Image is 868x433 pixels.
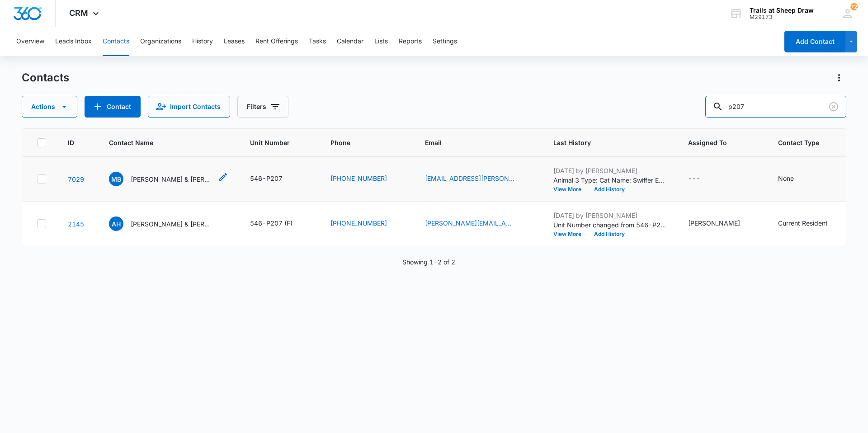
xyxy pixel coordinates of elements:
input: Search Contacts [705,96,846,118]
span: Unit Number [250,138,309,147]
div: Assigned To - Reanne Reece - Select to Edit Field [688,218,756,229]
div: notifications count [850,3,858,10]
button: Rent Offerings [255,27,298,56]
button: Import Contacts [148,96,230,118]
p: [DATE] by [PERSON_NAME] [553,166,666,175]
button: Clear [826,99,841,114]
span: Contact Name [109,138,215,147]
button: Overview [16,27,44,56]
div: Assigned To - - Select to Edit Field [688,174,717,184]
div: Phone - (719) 649-4329 - Select to Edit Field [330,174,403,184]
span: Assigned To [688,138,743,147]
span: Last History [553,138,653,147]
h1: Contacts [22,71,69,85]
span: Email [425,138,519,147]
span: Phone [330,138,390,147]
button: Contacts [103,27,129,56]
div: Email - alex.hoihjelle@gmail.com - Select to Edit Field [425,218,532,229]
div: 546-P207 (F) [250,218,292,228]
div: Email - kenzie.Bartels@gmail.com - Select to Edit Field [425,174,532,184]
p: [DATE] by [PERSON_NAME] [553,211,666,220]
p: Showing 1-2 of 2 [402,257,455,267]
a: [EMAIL_ADDRESS][PERSON_NAME][DOMAIN_NAME] [425,174,515,183]
div: 546-P207 [250,174,283,183]
p: Unit Number changed from 546-P207 to 546-P207 (F). [553,220,666,230]
button: Add Contact [784,31,845,52]
span: MB [109,172,123,186]
p: [PERSON_NAME] & [PERSON_NAME] [131,174,212,184]
div: Contact Name - McKenzie Bartels & Natalie Neece - Select to Edit Field [109,172,228,186]
button: Actions [22,96,77,118]
div: None [778,174,794,183]
span: 72 [850,3,858,10]
a: Navigate to contact details page for McKenzie Bartels & Natalie Neece [68,175,84,183]
button: Calendar [337,27,363,56]
a: [PHONE_NUMBER] [330,218,387,228]
div: Contact Type - Current Resident - Select to Edit Field [778,218,844,229]
button: Add History [588,187,631,192]
p: [PERSON_NAME] & [PERSON_NAME] [131,219,212,229]
span: Contact Type [778,138,831,147]
a: [PHONE_NUMBER] [330,174,387,183]
button: View More [553,231,588,237]
div: account id [750,14,814,20]
button: Leads Inbox [55,27,92,56]
button: Add History [588,231,631,237]
span: CRM [69,8,88,18]
a: Navigate to contact details page for Alexandra Hoihjelle & Timothy Huffman [68,220,84,228]
div: Contact Name - Alexandra Hoihjelle & Timothy Huffman - Select to Edit Field [109,216,228,231]
div: Unit Number - 546-P207 (F) - Select to Edit Field [250,218,309,229]
div: Phone - (719) 694-6500 - Select to Edit Field [330,218,403,229]
div: Unit Number - 546-P207 - Select to Edit Field [250,174,299,184]
div: account name [750,7,814,14]
button: Organizations [140,27,181,56]
button: Add Contact [85,96,141,118]
p: Animal 3 Type: Cat Name: Swiffer ESA: Yes Color: Black FVRCP Expiration: [DATE] [MEDICAL_DATA] Ex... [553,175,666,185]
button: Actions [832,71,846,85]
button: Lists [374,27,388,56]
button: Tasks [309,27,326,56]
button: Reports [399,27,422,56]
div: Contact Type - None - Select to Edit Field [778,174,810,184]
span: ID [68,138,74,147]
button: History [192,27,213,56]
button: View More [553,187,588,192]
button: Filters [237,96,288,118]
button: Settings [433,27,457,56]
div: --- [688,174,700,184]
button: Leases [224,27,245,56]
a: [PERSON_NAME][EMAIL_ADDRESS][PERSON_NAME][DOMAIN_NAME] [425,218,515,228]
span: AH [109,216,123,231]
div: [PERSON_NAME] [688,218,740,228]
div: Current Resident [778,218,828,228]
